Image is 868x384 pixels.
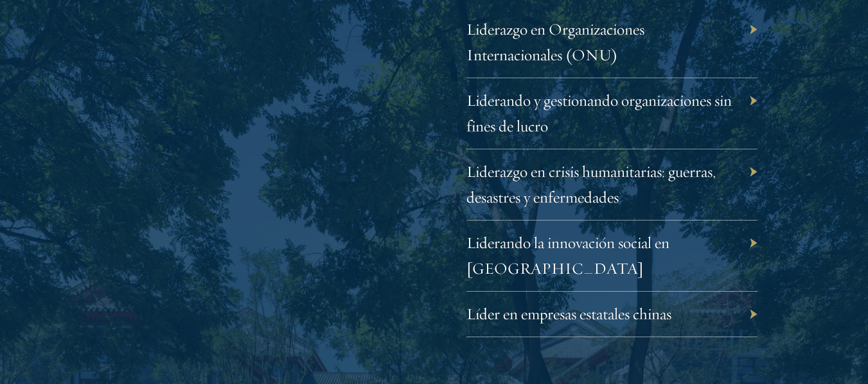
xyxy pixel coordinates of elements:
a: Liderazgo en Organizaciones Internacionales (ONU) [466,19,644,65]
a: Liderazgo en crisis humanitarias: guerras, desastres y enfermedades [466,162,716,207]
a: Liderando la innovación social en [GEOGRAPHIC_DATA] [466,233,669,278]
a: Liderando y gestionando organizaciones sin fines de lucro [466,90,732,136]
a: Líder en empresas estatales chinas [466,304,671,324]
